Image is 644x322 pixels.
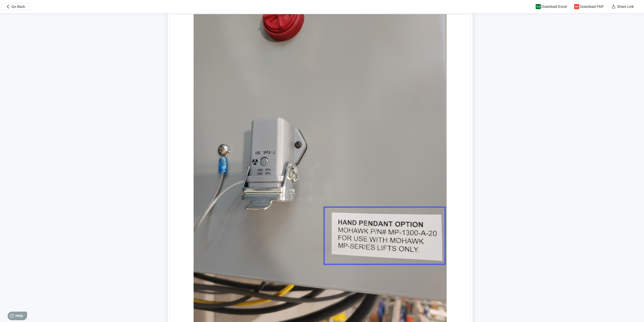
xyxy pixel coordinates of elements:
[617,5,634,8] span: Share Link
[532,3,571,10] button: Download Excel
[580,5,604,8] span: Download PDF
[11,5,25,8] span: Go Back
[608,3,638,10] button: Share Link
[571,3,608,10] button: Download PDF
[2,3,29,10] button: Go Back
[542,5,567,8] span: Download Excel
